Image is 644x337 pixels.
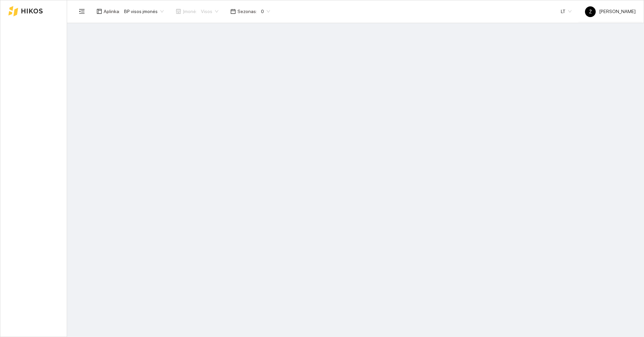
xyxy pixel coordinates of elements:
[97,9,102,14] span: layout
[230,9,236,14] span: calendar
[176,9,181,14] span: shop
[261,6,270,16] span: 0
[237,8,257,15] span: Sezonas :
[561,6,572,16] span: LT
[183,8,197,15] span: Įmonė :
[201,6,218,16] span: Visos
[75,5,89,18] button: menu-fold
[104,8,120,15] span: Aplinka :
[589,6,592,17] span: Ž
[585,9,636,14] span: [PERSON_NAME]
[79,8,85,14] span: menu-fold
[124,6,164,16] span: BP visos įmonės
